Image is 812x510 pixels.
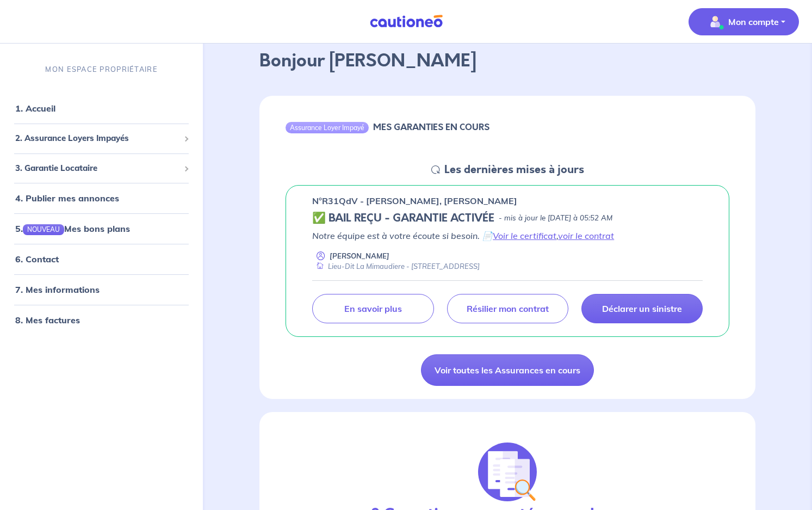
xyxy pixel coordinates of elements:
[421,354,594,386] a: Voir toutes les Assurances en cours
[4,128,199,149] div: 2. Assurance Loyers Impayés
[312,194,517,207] p: n°R31QdV - [PERSON_NAME], [PERSON_NAME]
[312,212,703,225] div: state: CONTRACT-VALIDATED, Context: NEW,MAYBE-CERTIFICATE,RELATIONSHIP,LESSOR-DOCUMENTS
[344,303,402,314] p: En savoir plus
[373,122,489,132] h6: MES GARANTIES EN COURS
[4,309,199,331] div: 8. Mes factures
[4,279,199,300] div: 7. Mes informations
[312,261,480,272] div: Lieu-Dit La Mimaudiere - [STREET_ADDRESS]
[4,187,199,209] div: 4. Publier mes annonces
[728,15,779,28] p: Mon compte
[447,294,568,323] a: Résilier mon contrat
[4,248,199,270] div: 6. Contact
[499,213,612,224] p: - mis à jour le [DATE] à 05:52 AM
[15,162,179,174] span: 3. Garantie Locataire
[15,284,100,295] a: 7. Mes informations
[312,212,494,225] h5: ✅ BAIL REÇU - GARANTIE ACTIVÉE
[15,103,55,114] a: 1. Accueil
[286,122,369,133] div: Assurance Loyer Impayé
[365,15,447,28] img: Cautioneo
[444,163,584,176] h5: Les dernières mises à jours
[689,8,799,35] button: illu_account_valid_menu.svgMon compte
[15,223,130,234] a: 5.NOUVEAUMes bons plans
[312,294,433,323] a: En savoir plus
[478,443,537,501] img: justif-loupe
[312,229,703,242] p: Notre équipe est à votre écoute si besoin. 📄 ,
[581,294,703,323] a: Déclarer un sinistre
[4,157,199,179] div: 3. Garantie Locataire
[4,218,199,239] div: 5.NOUVEAUMes bons plans
[706,13,724,30] img: illu_account_valid_menu.svg
[15,132,179,145] span: 2. Assurance Loyers Impayés
[602,303,682,314] p: Déclarer un sinistre
[493,230,556,241] a: Voir le certificat
[4,97,199,119] div: 1. Accueil
[330,251,389,261] p: [PERSON_NAME]
[558,230,614,241] a: voir le contrat
[15,254,59,265] a: 6. Contact
[467,303,549,314] p: Résilier mon contrat
[259,48,755,74] p: Bonjour [PERSON_NAME]
[15,193,119,204] a: 4. Publier mes annonces
[15,315,80,325] a: 8. Mes factures
[45,64,157,75] p: MON ESPACE PROPRIÉTAIRE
